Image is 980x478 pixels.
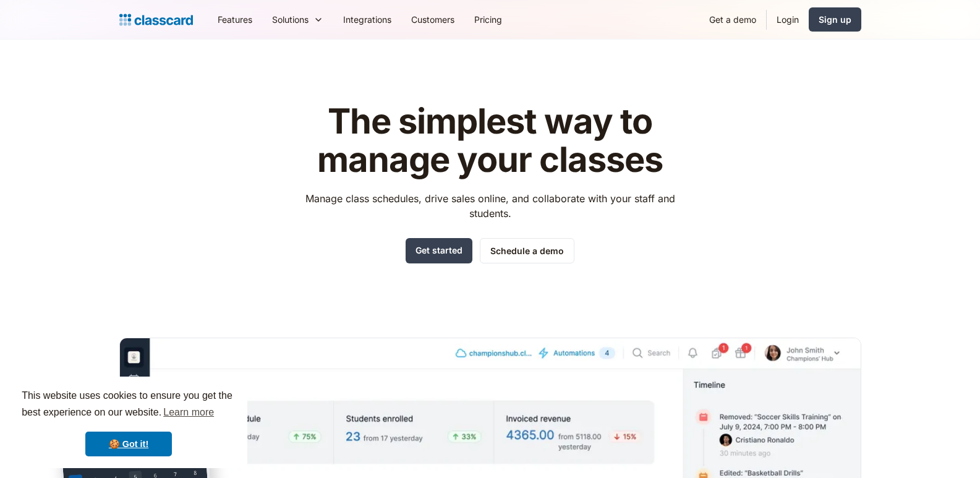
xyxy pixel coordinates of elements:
a: Get a demo [699,6,766,33]
h1: The simplest way to manage your classes [294,103,686,179]
a: Pricing [464,6,512,33]
a: learn more about cookies [161,403,216,422]
a: Schedule a demo [480,238,574,263]
a: dismiss cookie message [85,432,172,456]
a: Sign up [809,7,861,32]
a: Customers [401,6,464,33]
a: Login [767,6,809,33]
a: Integrations [333,6,401,33]
a: Get started [406,238,472,263]
p: Manage class schedules, drive sales online, and collaborate with your staff and students. [294,191,686,221]
a: home [119,11,193,28]
div: Solutions [262,6,333,33]
span: This website uses cookies to ensure you get the best experience on our website. [22,388,236,422]
a: Features [208,6,262,33]
div: Sign up [819,13,851,26]
div: cookieconsent [10,377,247,468]
div: Solutions [272,13,309,26]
